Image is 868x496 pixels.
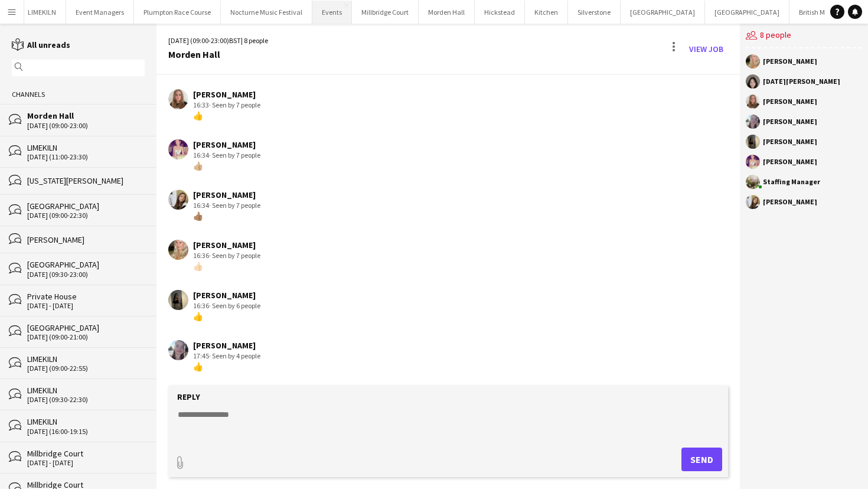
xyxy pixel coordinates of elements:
div: [DATE] - [DATE] [27,459,145,467]
button: Events [312,1,352,24]
div: 👍🏽 [193,211,260,221]
div: [DATE] (09:30-23:00) [27,270,145,279]
div: [DATE][PERSON_NAME] [763,78,840,85]
div: [PERSON_NAME] [193,139,260,150]
div: [PERSON_NAME] [763,98,817,105]
span: · Seen by 7 people [209,151,260,159]
span: · Seen by 7 people [209,201,260,210]
div: [GEOGRAPHIC_DATA] [27,201,145,211]
span: · Seen by 6 people [209,301,260,310]
div: [DATE] (09:00-23:00) [27,122,145,130]
div: [DATE] (09:30-22:30) [27,396,145,404]
div: [PERSON_NAME] [763,158,817,165]
button: Kitchen [525,1,568,24]
div: 👍 [193,361,260,372]
div: [DATE] (16:00-19:15) [27,428,145,436]
button: Hickstead [475,1,525,24]
div: Morden Hall [27,110,145,121]
div: [PERSON_NAME] [193,290,260,301]
button: Morden Hall [419,1,475,24]
div: 👍 [193,110,260,121]
div: 16:36 [193,250,260,261]
div: 16:33 [193,100,260,110]
a: All unreads [12,40,70,50]
div: [DATE] (11:00-23:30) [27,153,145,161]
label: Reply [177,391,200,402]
button: Millbridge Court [352,1,419,24]
button: Send [681,448,722,471]
span: · Seen by 7 people [209,100,260,109]
button: Plumpton Race Course [134,1,221,24]
div: [PERSON_NAME] [193,89,260,100]
div: [PERSON_NAME] [763,138,817,145]
button: LIMEKILN [18,1,66,24]
button: Silverstone [568,1,621,24]
button: [GEOGRAPHIC_DATA] [705,1,789,24]
div: [DATE] (09:00-23:00) | 8 people [168,35,268,46]
div: [PERSON_NAME] [763,58,817,65]
div: Morden Hall [168,49,268,60]
span: · Seen by 7 people [209,251,260,260]
div: 16:34 [193,200,260,211]
div: Private House [27,291,145,302]
div: [US_STATE][PERSON_NAME] [27,175,145,186]
div: 👍 [193,311,260,322]
div: [GEOGRAPHIC_DATA] [27,322,145,333]
div: Staffing Manager [763,178,820,185]
div: 16:36 [193,301,260,311]
div: 16:34 [193,150,260,161]
div: LIMEKILN [27,354,145,364]
div: Millbridge Court [27,479,145,490]
div: 8 people [746,24,862,48]
div: [DATE] - [DATE] [27,302,145,310]
div: 17:45 [193,351,260,361]
div: [PERSON_NAME] [193,340,260,351]
div: 👍🏼 [193,161,260,171]
div: [PERSON_NAME] [193,190,260,200]
div: [DATE] (09:00-22:30) [27,211,145,220]
button: Nocturne Music Festival [221,1,312,24]
div: [GEOGRAPHIC_DATA] [27,259,145,270]
div: [PERSON_NAME] [763,118,817,125]
span: BST [229,36,241,45]
button: British Motor Show [789,1,864,24]
div: LIMEKILN [27,416,145,427]
div: [PERSON_NAME] [763,198,817,205]
div: [PERSON_NAME] [193,240,260,250]
div: [PERSON_NAME] [27,234,145,245]
div: 👍🏻 [193,261,260,272]
span: · Seen by 4 people [209,351,260,360]
a: View Job [684,40,728,58]
div: LIMEKILN [27,142,145,153]
div: LIMEKILN [27,385,145,396]
div: [DATE] (09:00-22:55) [27,364,145,373]
button: [GEOGRAPHIC_DATA] [621,1,705,24]
div: [DATE] (09:00-21:00) [27,333,145,341]
div: Millbridge Court [27,448,145,459]
button: Event Managers [66,1,134,24]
